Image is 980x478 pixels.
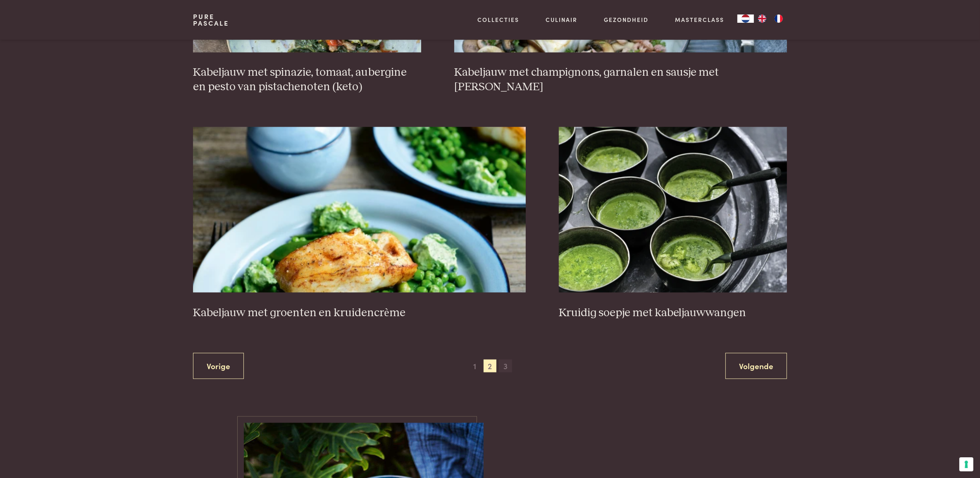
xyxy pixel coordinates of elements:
a: Collecties [478,15,520,24]
a: EN [754,14,770,23]
a: NL [737,14,754,23]
a: Kruidig soepje met kabeljauwwangen Kruidig soepje met kabeljauwwangen [559,127,787,320]
a: Kabeljauw met groenten en kruidencrème Kabeljauw met groenten en kruidencrème [193,127,526,320]
a: Culinair [546,15,577,24]
img: Kruidig soepje met kabeljauwwangen [559,127,787,293]
aside: Language selected: Nederlands [737,14,787,23]
h3: Kruidig soepje met kabeljauwwangen [559,306,787,320]
div: Language [737,14,754,23]
a: Gezondheid [604,15,649,24]
h3: Kabeljauw met spinazie, tomaat, aubergine en pesto van pistachenoten (keto) [193,65,421,94]
button: Uw voorkeuren voor toestemming voor trackingtechnologieën [959,457,973,471]
span: 2 [484,360,497,373]
span: 3 [499,360,512,373]
h3: Kabeljauw met champignons, garnalen en sausje met [PERSON_NAME] [454,65,787,94]
h3: Kabeljauw met groenten en kruidencrème [193,306,526,320]
ul: Language list [754,14,787,23]
a: Volgende [725,353,787,379]
a: Masterclass [675,15,724,24]
a: FR [770,14,787,23]
img: Kabeljauw met groenten en kruidencrème [193,127,526,293]
span: 1 [468,360,481,373]
a: Vorige [193,353,244,379]
a: PurePascale [193,13,229,26]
